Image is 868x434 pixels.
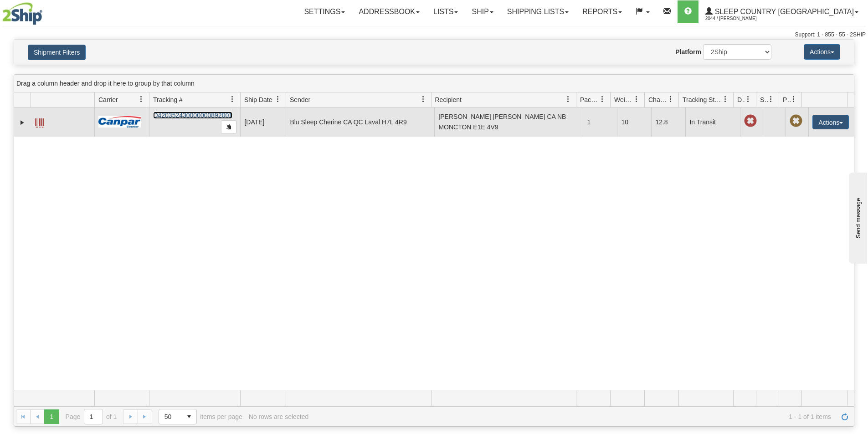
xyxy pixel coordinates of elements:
span: Tracking Status [683,95,722,104]
span: Shipment Issues [760,95,768,104]
a: Sender filter column settings [416,92,431,107]
td: In Transit [685,107,740,137]
a: Tracking Status filter column settings [718,92,733,107]
a: Addressbook [352,0,426,23]
a: Charge filter column settings [663,92,678,107]
a: Refresh [837,409,852,424]
div: Send message [7,8,84,15]
span: Weight [614,95,633,104]
span: 2044 / [PERSON_NAME] [705,14,774,23]
span: Page sizes drop down [159,409,197,424]
a: Weight filter column settings [629,92,644,107]
button: Actions [812,115,849,129]
div: Support: 1 - 855 - 55 - 2SHIP [2,31,866,39]
span: Late [744,115,757,128]
iframe: chat widget [847,170,867,263]
span: Page 1 [44,409,59,424]
span: Pickup Status [783,95,791,104]
a: Expand [18,118,27,127]
span: Page of 1 [66,409,117,424]
span: select [182,409,196,424]
img: logo2044.jpg [2,2,42,25]
a: Ship Date filter column settings [270,92,286,107]
div: grid grouping header [14,75,854,92]
a: Label [35,114,44,129]
span: 1 - 1 of 1 items [315,413,831,420]
td: [DATE] [240,107,286,137]
span: Pickup Not Assigned [790,115,802,128]
a: Carrier filter column settings [134,92,149,107]
span: Delivery Status [737,95,745,104]
span: Recipient [435,95,462,104]
a: Tracking # filter column settings [225,92,240,107]
td: Blu Sleep Cherine CA QC Laval H7L 4R9 [286,107,434,137]
a: Ship [465,0,500,23]
a: Delivery Status filter column settings [740,92,756,107]
span: Sleep Country [GEOGRAPHIC_DATA] [713,8,854,15]
td: 10 [617,107,651,137]
span: items per page [159,409,242,424]
a: Sleep Country [GEOGRAPHIC_DATA] 2044 / [PERSON_NAME] [699,0,865,23]
span: Charge [648,95,668,104]
td: 12.8 [651,107,685,137]
a: Settings [297,0,352,23]
button: Actions [804,44,840,60]
a: D420352430000000892001 [153,112,232,119]
input: Page 1 [84,409,103,424]
td: [PERSON_NAME] [PERSON_NAME] CA NB MONCTON E1E 4V9 [434,107,583,137]
a: Shipment Issues filter column settings [763,92,779,107]
button: Copy to clipboard [221,120,236,134]
button: Shipment Filters [28,45,86,60]
span: Carrier [98,95,118,104]
a: Packages filter column settings [595,92,610,107]
a: Reports [575,0,629,23]
label: Platform [675,47,701,56]
span: 50 [164,412,176,421]
a: Lists [426,0,465,23]
a: Pickup Status filter column settings [786,92,801,107]
td: 1 [583,107,617,137]
div: No rows are selected [249,413,309,420]
span: Ship Date [244,95,272,104]
span: Packages [580,95,599,104]
span: Tracking # [153,95,183,104]
span: Sender [290,95,310,104]
a: Recipient filter column settings [560,92,576,107]
img: 14 - Canpar [98,116,141,128]
a: Shipping lists [500,0,575,23]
